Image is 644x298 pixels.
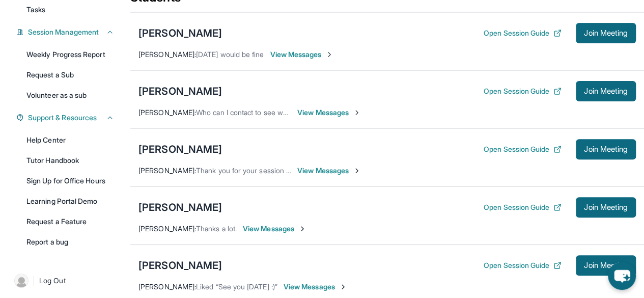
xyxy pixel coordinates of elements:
[284,282,347,292] span: View Messages
[138,200,222,214] div: [PERSON_NAME]
[584,146,628,152] span: Join Meeting
[196,50,264,59] span: [DATE] would be fine
[196,108,497,117] span: Who can I contact to see where are they getting the information of what she needs help with?
[138,84,222,98] div: [PERSON_NAME]
[33,275,35,287] span: |
[196,282,277,291] span: Liked “See you [DATE] :)”
[484,144,562,154] button: Open Session Guide
[20,86,120,104] a: Volunteer as a sub
[20,131,120,149] a: Help Center
[20,1,120,19] a: Tasks
[20,66,120,84] a: Request a Sub
[584,262,628,268] span: Join Meeting
[484,28,562,38] button: Open Session Guide
[576,255,636,276] button: Join Meeting
[10,269,120,292] a: |Log Out
[28,113,97,123] span: Support & Resources
[584,204,628,210] span: Join Meeting
[138,108,196,117] span: [PERSON_NAME] :
[138,142,222,156] div: [PERSON_NAME]
[484,202,562,212] button: Open Session Guide
[20,192,120,210] a: Learning Portal Demo
[138,26,222,40] div: [PERSON_NAME]
[138,50,196,59] span: [PERSON_NAME] :
[325,50,333,59] img: Chevron-Right
[576,197,636,218] button: Join Meeting
[24,113,114,123] button: Support & Resources
[584,88,628,94] span: Join Meeting
[20,151,120,170] a: Tutor Handbook
[339,283,347,291] img: Chevron-Right
[484,86,562,96] button: Open Session Guide
[20,212,120,231] a: Request a Feature
[353,109,361,117] img: Chevron-Right
[576,139,636,159] button: Join Meeting
[196,166,310,175] span: Thank you for your session [DATE].
[270,49,333,60] span: View Messages
[20,45,120,64] a: Weekly Progress Report
[138,224,196,233] span: [PERSON_NAME] :
[297,107,361,118] span: View Messages
[138,166,196,175] span: [PERSON_NAME] :
[353,167,361,175] img: Chevron-Right
[243,224,306,234] span: View Messages
[196,224,237,233] span: Thanks a lot.
[20,172,120,190] a: Sign Up for Office Hours
[298,225,306,233] img: Chevron-Right
[138,282,196,291] span: [PERSON_NAME] :
[24,27,114,37] button: Session Management
[608,262,636,290] button: chat-button
[28,27,99,37] span: Session Management
[26,5,45,15] span: Tasks
[297,166,361,176] span: View Messages
[484,260,562,270] button: Open Session Guide
[14,274,29,288] img: user-img
[584,30,628,36] span: Join Meeting
[20,233,120,251] a: Report a bug
[576,81,636,101] button: Join Meeting
[39,276,66,286] span: Log Out
[138,258,222,273] div: [PERSON_NAME]
[576,23,636,43] button: Join Meeting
